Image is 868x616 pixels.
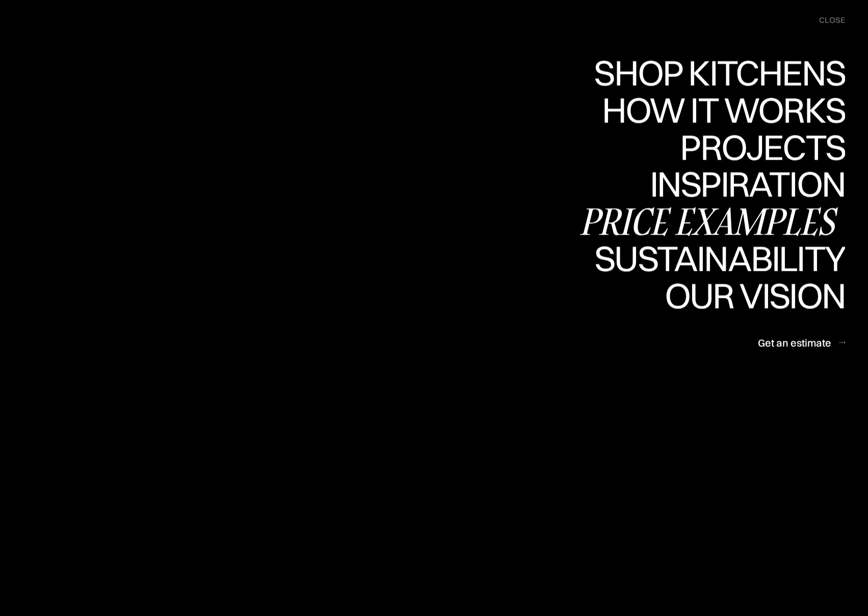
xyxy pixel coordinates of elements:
div: Price examples [578,203,845,239]
a: Get an estimate [758,330,845,355]
a: Price examples [578,203,845,241]
div: Our vision [656,313,845,349]
div: menu [809,10,845,31]
div: Projects [680,129,845,165]
a: ProjectsProjects [680,129,845,166]
div: Inspiration [636,166,845,202]
a: How it worksHow it works [599,92,845,129]
a: Shop KitchensShop Kitchens [589,55,845,92]
div: Inspiration [636,202,845,238]
div: Our vision [656,277,845,313]
div: Projects [680,165,845,200]
div: Get an estimate [758,336,831,349]
div: How it works [599,92,845,127]
div: Shop Kitchens [589,55,845,91]
a: SustainabilitySustainability [586,241,845,278]
a: InspirationInspiration [636,166,845,203]
div: close [819,15,845,26]
div: Sustainability [586,241,845,276]
div: How it works [599,127,845,163]
a: Our visionOur vision [656,277,845,315]
div: Sustainability [586,276,845,312]
div: Shop Kitchens [589,91,845,126]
